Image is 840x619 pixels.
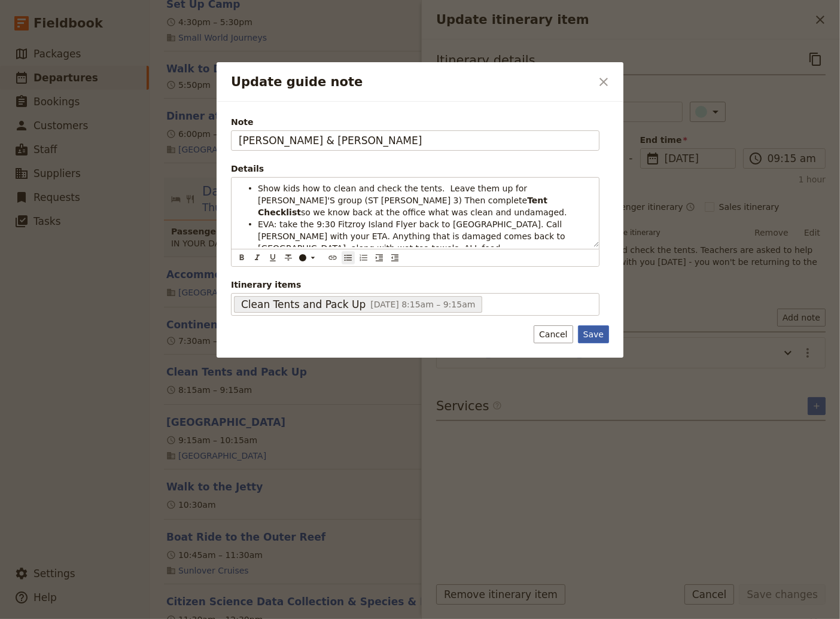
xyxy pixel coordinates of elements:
button: Save [578,325,609,343]
button: Decrease indent [388,251,401,264]
button: Insert link [326,251,339,264]
button: Bulleted list [342,251,355,264]
span: so we know back at the office what was clean and undamaged. [301,208,567,217]
button: Format strikethrough [282,251,295,264]
span: [DATE] 8:15am – 9:15am [370,300,475,309]
span: EVA: take the 9:30 Fitzroy Island Flyer back to [GEOGRAPHIC_DATA]. Call [PERSON_NAME] with your E... [258,219,568,253]
strong: Tent Checklist [258,196,550,217]
span: Show kids how to clean and check the tents. Leave them up for [PERSON_NAME]'S group (ST [PERSON_N... [258,184,530,205]
button: Cancel [534,325,573,343]
button: Numbered list [357,251,370,264]
h2: Update guide note [231,73,591,91]
span: Note [231,116,599,128]
button: Format italic [251,251,264,264]
button: ​ [296,251,320,264]
span: Itinerary items [231,279,599,291]
button: Close dialog [594,72,614,92]
input: Note [231,130,599,151]
button: Increase indent [373,251,386,264]
button: Format bold [235,251,248,264]
button: Format underline [266,251,279,264]
div: Details [231,163,599,175]
div: ​ [298,253,322,263]
span: Clean Tents and Pack Up [241,297,366,312]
